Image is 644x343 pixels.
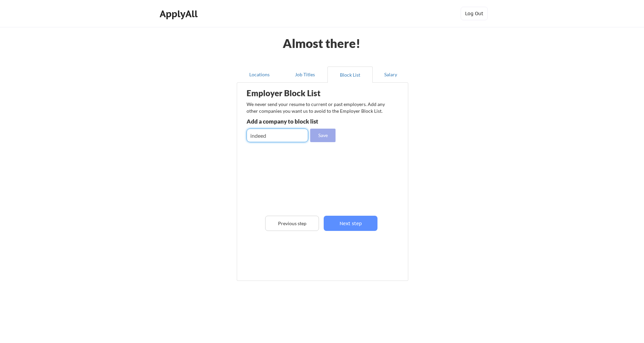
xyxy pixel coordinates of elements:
div: Employer Block List [247,89,353,97]
button: Log Out [461,7,488,20]
button: Previous step [265,216,319,231]
input: e.g. Google [247,129,308,142]
button: Block List [327,67,373,83]
button: Job Titles [282,67,327,83]
button: Next step [324,216,377,231]
div: We never send your resume to current or past employers. Add any other companies you want us to av... [247,101,389,114]
div: Almost there! [274,37,369,49]
button: Save [310,129,336,142]
div: ApplyAll [160,8,200,20]
div: Add a company to block list [247,118,346,124]
button: Locations [237,67,282,83]
button: Salary [373,67,408,83]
